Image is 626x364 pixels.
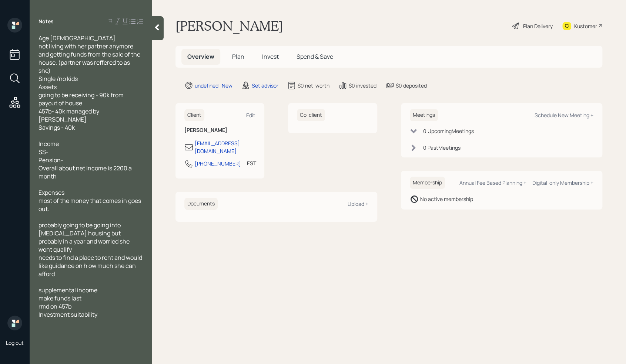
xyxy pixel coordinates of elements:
[535,112,593,119] div: Schedule New Meeting +
[39,197,142,213] span: most of the money that comes in goes out.
[247,159,256,167] div: EST
[184,109,204,121] h6: Client
[187,52,214,61] span: Overview
[297,109,325,121] h6: Co-client
[195,139,255,155] div: [EMAIL_ADDRESS][DOMAIN_NAME]
[232,52,244,61] span: Plan
[39,254,143,278] span: needs to find a place to rent and would like guidance on h ow much she can afford
[396,82,427,89] div: $0 deposited
[459,179,526,186] div: Annual Fee Based Planning +
[39,123,75,132] span: Savings - 40k
[39,148,48,156] span: SS-
[574,22,597,30] div: Kustomer
[532,179,593,186] div: Digital-only Membership +
[39,18,54,25] label: Notes
[39,91,125,107] span: going to be receiving - 90k from payout of house
[39,294,81,302] span: make funds last
[246,112,255,119] div: Edit
[262,52,279,61] span: Invest
[39,34,116,42] span: Age [DEMOGRAPHIC_DATA]
[39,83,57,91] span: Assets
[420,195,473,203] div: No active membership
[349,82,376,89] div: $0 invested
[410,109,438,121] h6: Meetings
[39,164,133,180] span: Overall about net income is 2200 a month
[297,52,333,61] span: Spend & Save
[6,339,24,346] div: Log out
[423,144,461,152] div: 0 Past Meeting s
[7,316,22,330] img: retirable_logo.png
[423,127,474,135] div: 0 Upcoming Meeting s
[195,160,241,167] div: [PHONE_NUMBER]
[39,221,131,254] span: probably going to be going into [MEDICAL_DATA] housing but probably in a year and worried she won...
[39,302,71,310] span: rmd on 457b
[39,156,63,164] span: Pension-
[39,107,100,123] span: 457b- 40k managed by [PERSON_NAME]
[39,310,97,319] span: Investment suitability
[39,75,78,83] span: Single /no kids
[184,198,218,210] h6: Documents
[523,22,553,30] div: Plan Delivery
[39,140,59,148] span: Income
[348,200,368,207] div: Upload +
[252,82,278,89] div: Set advisor
[39,188,64,197] span: Expenses
[184,127,255,133] h6: [PERSON_NAME]
[39,42,141,75] span: not living with her partner anymore and getting funds from the sale of the house. (partner was re...
[298,82,329,89] div: $0 net-worth
[195,82,232,89] div: undefined · New
[39,286,97,294] span: supplemental income
[175,18,283,34] h1: [PERSON_NAME]
[410,177,445,189] h6: Membership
